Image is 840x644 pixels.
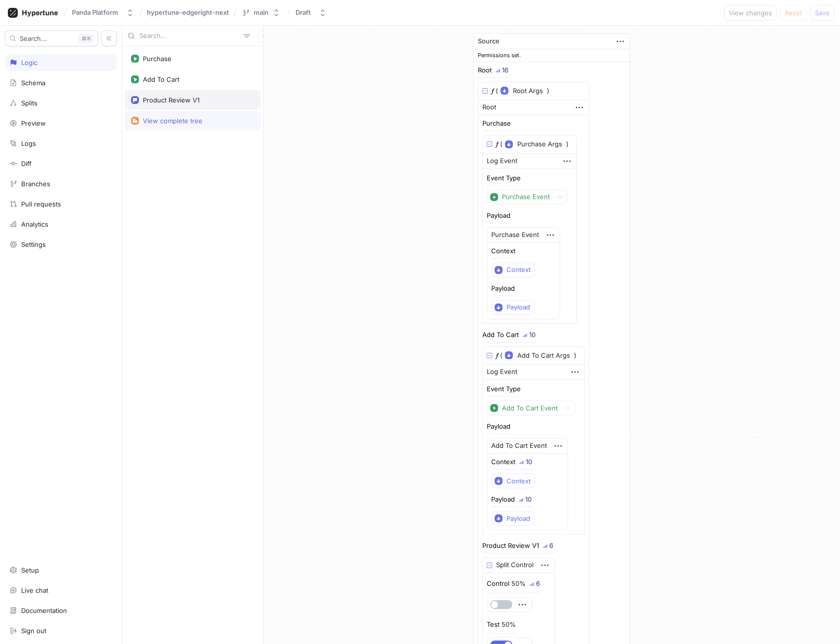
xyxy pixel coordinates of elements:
div: Source [478,36,500,46]
div: Event Type [487,386,521,392]
div: Pull requests [21,200,61,208]
div: 6 [536,580,540,587]
div: Product Review V1 [143,96,200,104]
div: Add To Cart Event [491,441,547,451]
div: Payload [491,285,515,292]
div: Purchase Event [502,193,550,201]
button: main [238,4,284,21]
button: Purchase Event [487,190,567,204]
div: 𝑓 [496,139,498,149]
div: ( [500,139,503,149]
div: 10 [529,332,536,338]
div: Root [478,67,492,73]
div: Sign out [21,627,46,635]
div: Preview [21,119,46,127]
div: Analytics [21,220,48,228]
div: 50% [502,621,516,628]
button: Payload [491,511,535,526]
div: ( [496,86,498,96]
div: View complete tree [143,117,202,125]
div: ) [547,86,549,96]
button: Draft [292,4,331,21]
button: Payload [491,300,535,315]
div: Payload [487,423,510,430]
button: Context [491,474,535,488]
div: ) [566,139,569,149]
button: Search...K [5,31,98,46]
a: Documentation [5,602,117,619]
div: Payload [506,514,530,523]
span: Search... [20,35,47,41]
div: Split Control [496,560,534,570]
div: Documentation [21,607,67,614]
div: 10 [525,496,532,503]
div: Log Event [487,156,517,166]
div: Logic [21,59,37,67]
div: 𝑓 [492,86,494,96]
div: Purchase Event [491,230,539,240]
div: Payload [491,496,515,503]
div: Log Event [487,367,517,377]
button: Panda Platform [68,4,138,21]
span: Root Args [513,86,543,96]
div: K [78,34,94,43]
div: Permissions set. [474,49,630,62]
div: Branches [21,180,50,188]
button: Save [810,5,834,21]
span: Save [815,10,830,16]
div: Splits [21,99,37,107]
div: Payload [506,303,530,311]
p: Control [487,579,509,589]
div: 50% [511,580,526,587]
div: ( [500,351,503,361]
button: Add To Cart Event [487,401,575,415]
span: Reset [785,10,802,16]
div: Purchase [143,55,171,63]
div: Add To Cart Event [502,404,558,412]
div: Payload [487,212,510,219]
div: Logs [21,139,36,147]
span: View changes [729,10,772,16]
div: Panda Platform [72,8,118,17]
div: 16 [502,67,508,73]
input: Search... [139,31,239,41]
span: Add To Cart Args [517,351,570,361]
p: Test [487,620,500,630]
div: Schema [21,79,45,87]
div: Add To Cart [143,75,179,83]
button: View changes [724,5,776,21]
div: Context [506,477,531,485]
div: Add To Cart [482,332,519,338]
div: Context [506,266,531,274]
div: 10 [526,459,532,465]
div: Context [491,248,515,254]
div: Context [491,459,515,465]
div: 6 [549,542,553,549]
div: main [254,8,269,17]
div: Diff [21,160,32,168]
div: Live chat [21,586,48,594]
button: Reset [780,5,806,21]
span: hypertune-edgeright-next [147,9,229,16]
div: Product Review V1 [482,542,539,549]
div: Root [482,102,496,112]
div: ) [574,351,576,361]
div: Settings [21,240,46,248]
div: Event Type [487,175,521,181]
div: Purchase [482,120,511,127]
div: Setup [21,566,39,574]
span: Purchase Args [517,139,562,149]
div: Draft [296,8,311,17]
div: 𝑓 [496,351,498,361]
button: Context [491,263,535,277]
